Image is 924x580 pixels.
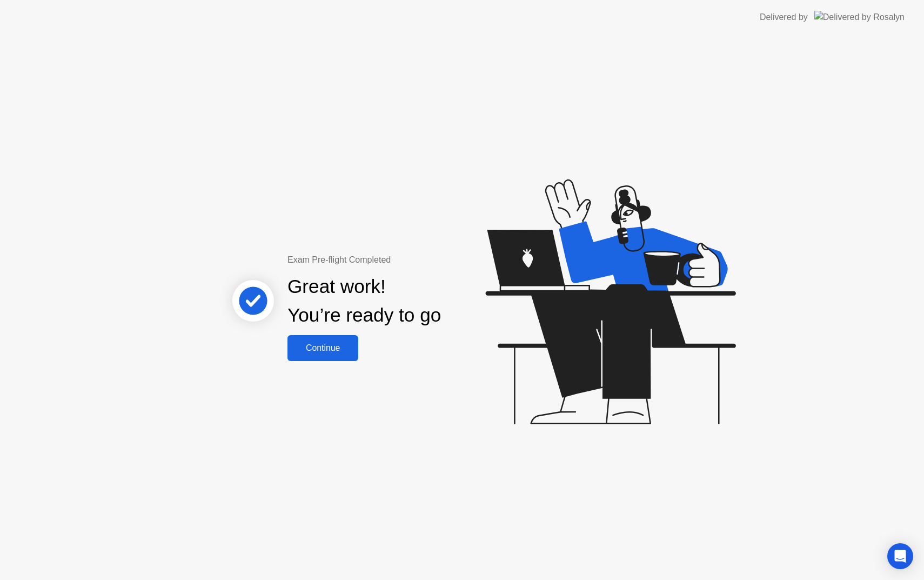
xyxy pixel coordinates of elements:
[287,254,511,266] div: Exam Pre-flight Completed
[291,343,355,353] div: Continue
[814,11,905,23] img: Delivered by Rosalyn
[760,11,808,24] div: Delivered by
[887,543,913,569] div: Open Intercom Messenger
[287,272,441,330] div: Great work! You’re ready to go
[287,335,358,361] button: Continue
